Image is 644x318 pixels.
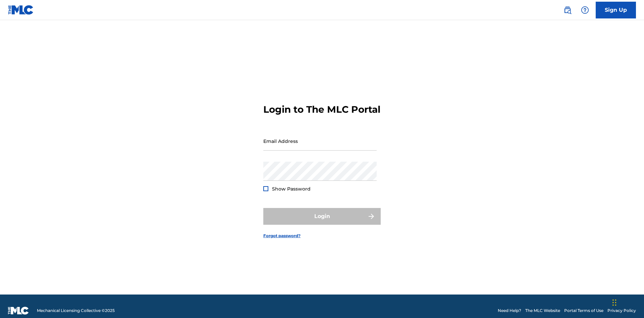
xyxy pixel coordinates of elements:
[8,307,29,315] img: logo
[263,104,380,115] h3: Login to The MLC Portal
[610,286,644,318] iframe: Chat Widget
[612,293,616,313] div: Drag
[561,3,574,17] a: Public Search
[498,308,521,314] a: Need Help?
[564,308,603,314] a: Portal Terms of Use
[263,233,301,239] a: Forgot password?
[581,6,589,14] img: help
[596,2,636,18] a: Sign Up
[8,5,34,15] img: MLC Logo
[37,308,115,314] span: Mechanical Licensing Collective © 2025
[525,308,560,314] a: The MLC Website
[563,6,572,14] img: search
[272,186,311,192] span: Show Password
[607,308,636,314] a: Privacy Policy
[578,3,592,17] div: Help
